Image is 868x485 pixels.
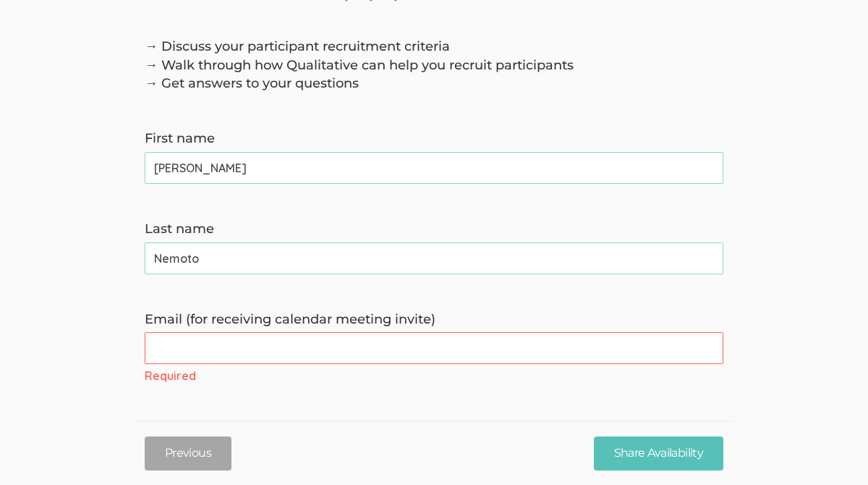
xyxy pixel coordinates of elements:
[145,368,723,384] div: Required
[145,311,723,329] label: Email (for receiving calendar meeting invite)
[145,130,723,148] label: First name
[145,220,723,239] label: Last name
[134,38,734,93] div: → Discuss your participant recruitment criteria → Walk through how Qualitative can help you recru...
[594,436,723,471] input: Share Availability
[145,436,231,471] button: Previous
